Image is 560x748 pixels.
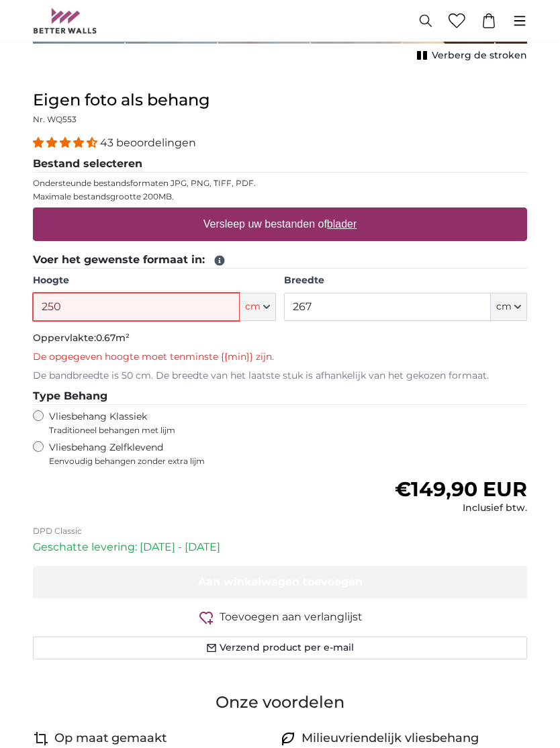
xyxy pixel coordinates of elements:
p: Oppervlakte: [33,332,527,345]
label: Versleep uw bestanden of [198,211,363,238]
p: De opgegeven hoogte moet tenminste {{min}} zijn. [33,350,527,364]
span: Traditioneel behangen met lijm [49,425,273,436]
label: Hoogte [33,274,276,287]
span: Verberg de stroken [432,49,527,62]
u: blader [327,218,357,230]
p: Maximale bestandsgrootte 200MB. [33,191,527,202]
button: Verberg de stroken [413,46,527,65]
span: cm [245,300,261,314]
span: Nr. WQ553 [33,114,77,124]
span: Eenvoudig behangen zonder extra lijm [49,456,319,467]
div: Inclusief btw. [395,502,527,515]
p: Ondersteunde bestandsformaten JPG, PNG, TIFF, PDF. [33,178,527,189]
p: Geschatte levering: [DATE] - [DATE] [33,539,527,555]
label: Breedte [284,274,527,287]
label: Vliesbehang Klassiek [49,410,273,436]
button: Toevoegen aan verlanglijst [33,609,527,626]
span: 43 beoordelingen [100,136,196,149]
legend: Type Behang [33,388,527,405]
legend: Bestand selecteren [33,156,527,173]
h4: Op maat gemaakt [54,729,167,748]
h4: Milieuvriendelijk vliesbehang [301,729,479,748]
h1: Eigen foto als behang [33,89,527,111]
button: Verzend product per e-mail [33,637,527,659]
button: cm [491,293,527,321]
span: €149,90 EUR [395,477,527,502]
span: 4.40 stars [33,136,100,149]
img: Betterwalls [33,8,97,34]
span: 0.67m² [96,332,130,344]
button: Aan winkelwagen toevoegen [33,566,527,598]
label: Vliesbehang Zelfklevend [49,441,319,467]
legend: Voer het gewenste formaat in: [33,252,527,269]
span: Aan winkelwagen toevoegen [198,575,363,588]
span: cm [496,300,512,314]
p: De bandbreedte is 50 cm. De breedte van het laatste stuk is afhankelijk van het gekozen formaat. [33,369,527,383]
span: Toevoegen aan verlanglijst [220,609,363,625]
p: DPD Classic [33,526,527,536]
h3: Onze voordelen [33,692,527,713]
button: cm [240,293,276,321]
